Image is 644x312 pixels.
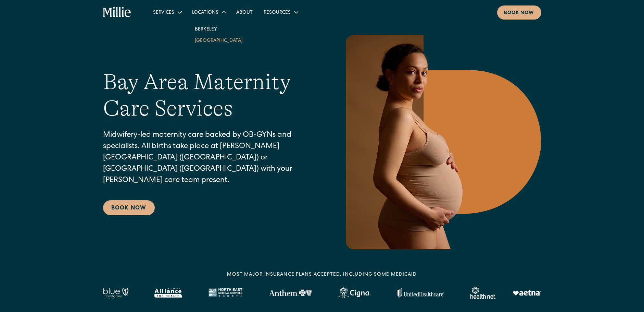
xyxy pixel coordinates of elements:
a: [GEOGRAPHIC_DATA] [189,35,248,46]
img: Alameda Alliance logo [154,288,181,298]
div: Resources [258,7,303,18]
img: Healthnet logo [470,287,496,299]
a: Book now [497,5,541,20]
p: Midwifery-led maternity care backed by OB-GYNs and specialists. All births take place at [PERSON_... [103,130,314,187]
img: North East Medical Services logo [208,288,242,298]
div: Book now [504,10,534,17]
img: United Healthcare logo [397,288,444,298]
img: Anthem Logo [269,289,312,296]
a: home [103,7,131,18]
div: Services [153,9,174,16]
div: Locations [192,9,218,16]
div: Locations [187,7,231,18]
img: Cigna logo [338,287,371,298]
img: Blue California logo [103,288,128,298]
nav: Locations [187,18,251,51]
a: About [231,7,258,18]
h1: Bay Area Maternity Care Services [103,69,314,122]
div: MOST MAJOR INSURANCE PLANS ACCEPTED, INCLUDING some MEDICAID [227,271,417,278]
img: Pregnant woman in neutral underwear holding her belly, standing in profile against a warm-toned g... [341,35,541,249]
div: Services [148,7,187,18]
a: Book Now [103,200,155,215]
img: Aetna logo [513,290,541,296]
a: Berkeley [189,23,248,35]
div: Resources [264,9,291,16]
